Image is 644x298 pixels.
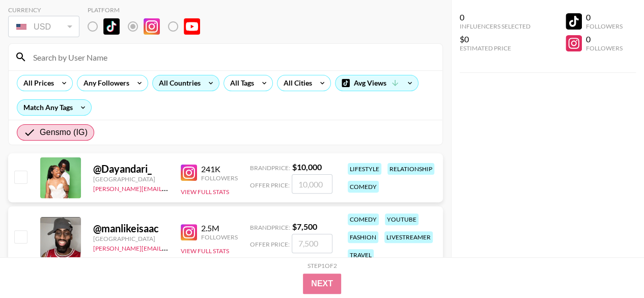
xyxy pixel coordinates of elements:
div: 2.5M [201,223,238,233]
div: Step 1 of 2 [307,262,337,269]
div: All Countries [153,75,203,91]
img: YouTube [184,18,200,35]
div: fashion [348,231,378,243]
div: [GEOGRAPHIC_DATA] [93,175,169,183]
span: Brand Price: [250,164,290,172]
img: Instagram [181,165,197,181]
span: Offer Price: [250,240,290,248]
button: View Full Stats [181,247,229,255]
strong: $ 7,500 [292,222,317,231]
div: $0 [460,34,530,44]
div: 0 [586,34,623,44]
div: Estimated Price [460,44,530,52]
div: 241K [201,164,238,174]
span: Brand Price: [250,224,290,231]
button: Next [303,274,341,294]
div: comedy [348,181,379,193]
div: All Cities [277,75,314,91]
button: View Full Stats [181,188,229,196]
div: All Prices [17,75,56,91]
input: Search by User Name [27,49,436,65]
div: Avg Views [335,75,418,91]
div: [GEOGRAPHIC_DATA] [93,235,169,242]
div: List locked to Instagram. [88,16,208,37]
div: All Tags [224,75,256,91]
a: [PERSON_NAME][EMAIL_ADDRESS][DOMAIN_NAME] [93,183,244,193]
input: 10,000 [292,174,332,194]
div: Platform [88,6,208,14]
div: relationship [387,163,434,175]
div: livestreamer [384,231,433,243]
div: 0 [586,12,623,22]
div: Match Any Tags [17,100,91,115]
img: Instagram [181,224,197,240]
div: Followers [586,44,623,52]
div: Currency [8,6,79,14]
div: Followers [201,233,238,241]
div: @ manlikeisaac [93,222,169,235]
div: 0 [460,12,530,22]
div: USD [10,18,77,36]
div: lifestyle [348,163,381,175]
div: Currency is locked to USD [8,14,79,39]
div: @ Dayandari_ [93,162,169,175]
strong: $ 10,000 [292,162,322,172]
span: Gensmo (IG) [40,126,88,139]
a: [PERSON_NAME][EMAIL_ADDRESS][DOMAIN_NAME] [93,242,244,252]
span: Offer Price: [250,181,290,189]
div: youtube [385,213,418,225]
div: Any Followers [77,75,131,91]
iframe: Drift Widget Chat Controller [593,247,632,286]
input: 7,500 [292,234,332,253]
div: comedy [348,213,379,225]
img: TikTok [103,18,120,35]
div: Followers [586,22,623,30]
div: travel [348,249,374,261]
img: Instagram [144,18,160,35]
div: Followers [201,174,238,182]
div: Influencers Selected [460,22,530,30]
